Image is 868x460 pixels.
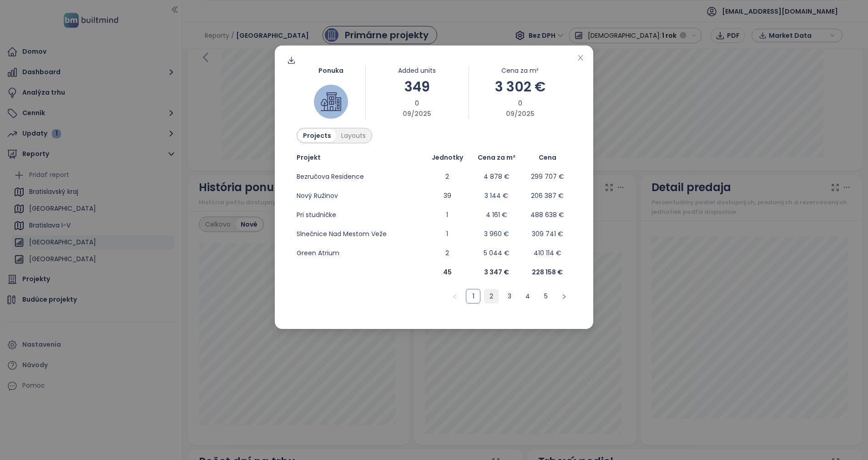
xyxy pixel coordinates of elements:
[448,289,462,303] button: left
[502,289,517,303] li: 3
[469,109,572,119] div: 09/2025
[521,289,535,303] a: 4
[478,152,515,162] span: Cena za m²
[366,109,469,119] div: 09/2025
[561,294,567,299] span: right
[298,129,336,142] div: Projects
[469,224,523,243] td: 3 960 €
[557,289,571,303] button: right
[469,167,523,186] td: 4 878 €
[425,167,469,186] td: 2
[443,268,452,277] b: 45
[469,243,523,263] td: 5 044 €
[469,98,572,108] div: 0
[524,167,571,186] td: 299 707 €
[297,191,338,200] a: Nový Ružinov
[520,289,535,303] li: 4
[466,289,480,303] li: 1
[425,243,469,263] td: 2
[366,98,469,108] div: 0
[297,210,336,219] a: Pri studničke
[366,76,469,97] div: 349
[539,289,553,303] li: 5
[469,76,572,97] div: 3 302 €
[466,289,480,303] a: 1
[297,229,387,238] a: Slnečnice Nad Mestom Veže
[539,289,553,303] a: 5
[524,224,571,243] td: 309 741 €
[557,289,571,303] li: Nasledujúca strana
[425,205,469,224] td: 1
[469,205,523,224] td: 4 161 €
[484,268,509,277] b: 3 347 €
[577,54,584,61] span: close
[297,66,365,76] div: Ponuka
[469,186,523,205] td: 3 144 €
[336,129,371,142] div: Layouts
[425,186,469,205] td: 39
[452,294,458,299] span: left
[524,205,571,224] td: 488 638 €
[503,289,516,303] a: 3
[524,243,571,263] td: 410 114 €
[297,172,364,181] a: Bezručova Residence
[297,152,321,162] span: Projekt
[432,152,463,162] span: Jednotky
[425,224,469,243] td: 1
[448,289,462,303] li: Predchádzajúca strana
[484,289,499,303] li: 2
[575,53,585,63] button: Close
[321,91,341,112] img: house
[539,152,556,162] span: Cena
[366,66,469,76] div: Added units
[297,248,339,258] a: Green Atrium
[469,66,572,76] div: Cena za m²
[484,289,498,303] a: 2
[532,268,563,277] b: 228 158 €
[524,186,571,205] td: 206 387 €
